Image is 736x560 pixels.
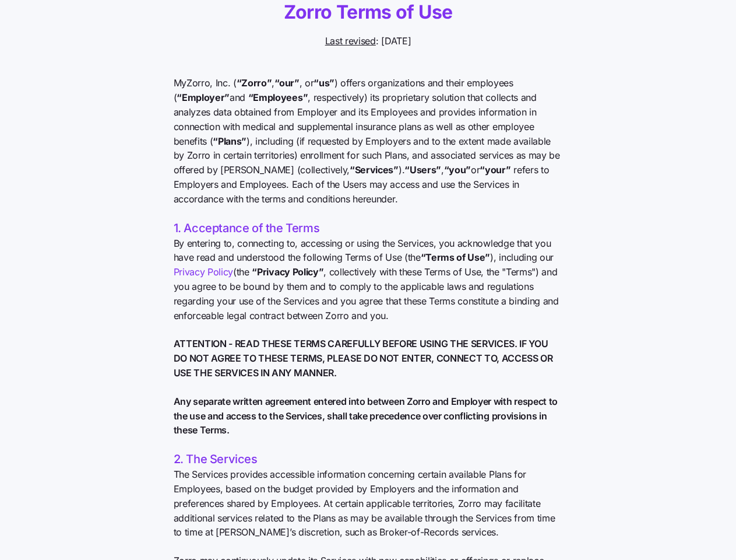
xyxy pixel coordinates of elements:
b: “Terms of Use” [421,251,491,263]
span: The Services provides accessible information concerning certain available Plans for Employees, ba... [174,467,563,540]
b: “our” [274,77,299,89]
a: Privacy Policy [174,266,234,278]
b: “Services” [350,164,399,176]
b: “Zorro” [237,77,272,89]
span: ATTENTION - READ THESE TERMS CAREFULLY BEFORE USING THE SERVICES. IF YOU DO NOT AGREE TO THESE TE... [174,337,563,380]
b: “you” [444,164,471,176]
b: “Users” [404,164,441,176]
span: Any separate written agreement entered into between Zorro and Employer with respect to the use an... [174,394,563,437]
b: “your” [480,164,510,176]
h2: 1. Acceptance of the Terms [174,220,563,236]
b: “Plans” [213,135,246,147]
span: : [DATE] [325,34,411,48]
u: Last revised [325,35,376,47]
b: “us” [314,77,334,89]
span: By entering to, connecting to, accessing or using the Services, you acknowledge that you have rea... [174,236,563,323]
span: MyZorro, Inc. ( , , or ) offers organizations and their employees ( and , respectively) its propr... [174,76,563,206]
b: “Employer” [177,92,230,103]
b: “Employees” [248,92,308,103]
h2: 2. The Services [174,452,563,467]
b: “Privacy Policy” [252,266,323,278]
